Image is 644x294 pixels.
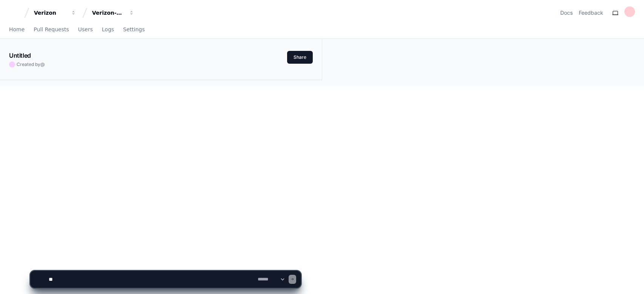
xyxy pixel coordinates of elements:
[34,9,66,17] div: Verizon
[17,61,45,67] span: Created by
[9,51,31,60] h1: Untitled
[102,27,114,32] span: Logs
[560,9,573,17] a: Docs
[40,61,45,67] span: @
[9,21,25,38] a: Home
[31,6,79,20] button: Verizon
[34,21,69,38] a: Pull Requests
[287,51,313,64] button: Share
[89,6,137,20] button: Verizon-Clarify-Resource-Management
[34,27,69,32] span: Pull Requests
[78,21,93,38] a: Users
[579,9,603,17] button: Feedback
[123,27,144,32] span: Settings
[78,27,93,32] span: Users
[9,27,25,32] span: Home
[123,21,144,38] a: Settings
[92,9,124,17] div: Verizon-Clarify-Resource-Management
[102,21,114,38] a: Logs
